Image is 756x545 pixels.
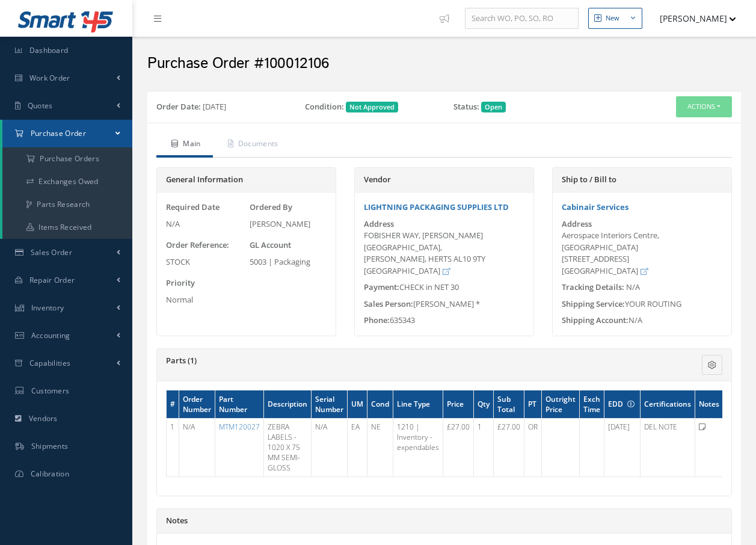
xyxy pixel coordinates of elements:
div: YOUR ROUTING [553,298,731,310]
a: Purchase Order [2,120,132,147]
th: Exch Time [580,390,604,419]
td: N/A [312,418,348,476]
th: Order Number [179,390,215,419]
span: Open [481,102,506,112]
span: Sales Person: [364,298,413,309]
span: Shipping Service: [562,298,625,309]
label: Order Date: [156,101,201,113]
span: [DATE] [203,101,226,112]
span: Quotes [28,100,53,111]
td: OR [524,418,542,476]
span: Dashboard [29,45,69,55]
h5: Parts (1) [166,356,627,366]
span: Not Approved [346,102,398,112]
div: [PERSON_NAME] * [355,298,533,310]
button: [PERSON_NAME] [648,7,736,30]
span: Purchase Order [31,128,86,138]
label: Priority [166,277,195,289]
div: STOCK [166,256,244,268]
div: Normal [166,294,244,306]
span: Capabilities [29,358,71,368]
a: Parts Research [2,193,132,216]
th: Qty [474,390,494,419]
td: ZEBRA LABELS - 1020 X 75 MM SEMI-GLOSS [264,418,312,476]
span: Accounting [31,330,70,340]
h2: Purchase Order #100012106 [147,55,741,73]
label: Ordered By [250,202,292,214]
a: Documents [213,132,290,158]
td: 1 [474,418,494,476]
span: Phone: [364,315,390,325]
span: Sales Order [31,247,72,257]
a: LIGHTNING PACKAGING SUPPLIES LTD [364,202,509,212]
span: Work Order [29,73,70,83]
span: Shipments [31,441,69,451]
span: Inventory [31,303,64,313]
span: Tracking Details: [562,282,624,292]
th: Notes [695,390,724,419]
th: # [167,390,179,419]
div: 5003 | Packaging [250,256,327,268]
th: UM [348,390,367,419]
h5: Notes [166,516,722,526]
h5: Vendor [364,175,524,185]
td: £27.00 [443,418,474,476]
td: DEL NOTE [641,418,695,476]
a: Items Received [2,216,132,239]
div: 635343 [355,315,533,327]
label: Status: [453,101,479,113]
label: GL Account [250,239,291,251]
div: Aerospace Interiors Centre, [GEOGRAPHIC_DATA] [STREET_ADDRESS] [GEOGRAPHIC_DATA] [562,230,722,277]
a: Purchase Orders [2,147,132,170]
span: Repair Order [29,275,75,285]
th: Outright Price [542,390,580,419]
th: Sub Total [494,390,524,419]
input: Search WO, PO, SO, RO [465,8,579,29]
button: New [588,8,642,29]
span: Customers [31,386,70,396]
th: Description [264,390,312,419]
td: 1210 | Inventory - expendables [393,418,443,476]
div: CHECK in NET 30 [355,282,533,294]
span: Shipping Account: [562,315,628,325]
div: N/A [553,315,731,327]
td: EA [348,418,367,476]
th: PT [524,390,542,419]
label: Address [364,220,394,229]
th: Serial Number [312,390,348,419]
label: Address [562,220,592,229]
a: Cabinair Services [562,202,628,212]
th: Certifications [641,390,695,419]
div: FOBISHER WAY, [PERSON_NAME][GEOGRAPHIC_DATA], [PERSON_NAME], HERTS AL10 9TY [GEOGRAPHIC_DATA] [364,230,524,277]
a: Main [156,132,213,158]
th: EDD [604,390,641,419]
span: Calibration [31,469,69,479]
td: N/A [179,418,215,476]
label: Condition: [305,101,344,113]
td: [DATE] [604,418,641,476]
th: Price [443,390,474,419]
h5: Ship to / Bill to [562,175,722,185]
th: Part Number [215,390,264,419]
label: Order Reference: [166,239,229,251]
button: Actions [676,96,732,117]
h5: General Information [166,175,327,185]
div: N/A [166,218,244,230]
span: Vendors [29,413,58,423]
div: [PERSON_NAME] [250,218,327,230]
th: Cond [367,390,393,419]
td: £27.00 [494,418,524,476]
span: Payment: [364,282,399,292]
th: Line Type [393,390,443,419]
a: Exchanges Owed [2,170,132,193]
td: NE [367,418,393,476]
label: Required Date [166,202,220,214]
a: MTM120027 [219,422,260,432]
div: New [606,13,619,23]
span: N/A [626,282,640,292]
td: 1 [167,418,179,476]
